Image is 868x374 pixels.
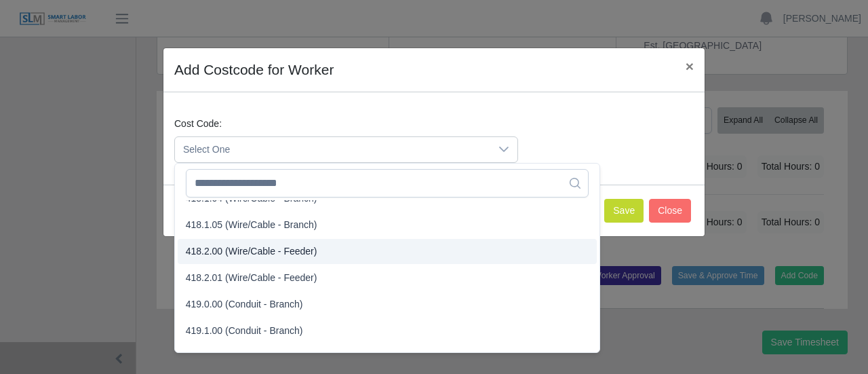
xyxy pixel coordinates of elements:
span: 418.2.01 (Wire/Cable - Feeder) [186,271,317,285]
span: 419.1.00 (Conduit - Branch) [186,324,303,338]
li: 419.0.00 (Conduit - Branch) [178,292,597,317]
span: 418.1.05 (Wire/Cable - Branch) [186,218,317,232]
li: 419.1.00 (Conduit - Branch) [178,318,597,343]
label: Cost Code: [174,117,222,131]
li: 418.1.05 (Wire/Cable - Branch) [178,212,597,238]
li: 418.2.00 (Wire/Cable - Feeder) [178,239,597,264]
span: 419.1.01 (Conduit - Branch) [186,350,303,364]
span: × [686,58,694,74]
span: Select One [175,137,490,162]
button: Close [675,48,705,84]
li: 418.2.01 (Wire/Cable - Feeder) [178,265,597,291]
span: 419.0.00 (Conduit - Branch) [186,297,303,312]
span: 418.2.00 (Wire/Cable - Feeder) [186,244,317,259]
h4: Add Costcode for Worker [174,59,334,81]
li: 419.1.01 (Conduit - Branch) [178,345,597,370]
button: Save [604,199,644,223]
button: Close [649,199,691,223]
